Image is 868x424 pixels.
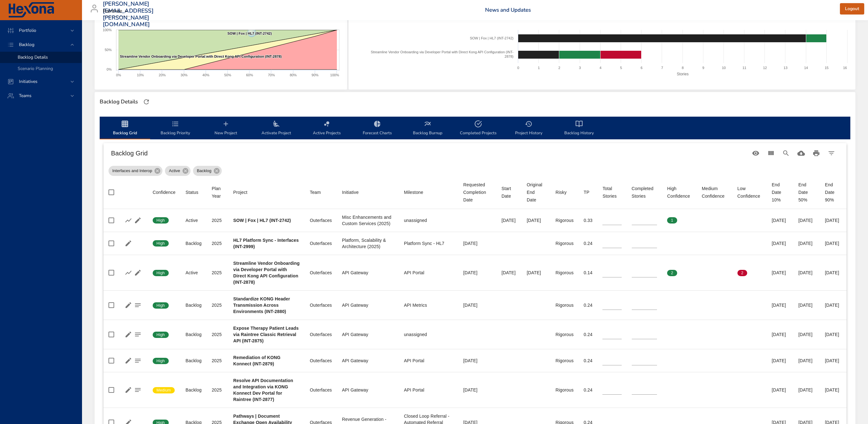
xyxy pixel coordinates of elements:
b: Streamline Vendor Onboarding via Developer Portal with Direct Kong API Configuration (INT-2878) [233,261,300,285]
span: High [153,270,169,276]
div: Milestone [404,189,423,196]
text: 5 [620,66,622,70]
button: Download CSV [794,146,809,161]
div: 2025 [212,357,223,364]
text: 40% [202,73,209,77]
div: Sort [584,189,589,196]
div: Rigorous [555,240,573,247]
button: Edit Project Details [124,300,133,310]
span: Risky [555,189,573,196]
div: Sort [737,185,762,200]
text: 0 [517,66,519,70]
div: Outerfaces [310,270,332,276]
div: Medium Confidence [702,185,727,200]
span: 0 [702,270,712,276]
span: Medium [153,387,175,393]
text: 3 [579,66,581,70]
div: Sort [602,185,621,200]
div: Project [233,189,248,196]
div: Sort [342,189,359,196]
span: Backlog Grid [103,120,146,137]
div: [DATE] [463,302,491,308]
span: High [153,332,169,338]
b: Standardize KONG Header Transmission Across Environments (INT-2880) [233,296,290,314]
span: Backlog Priority [154,120,197,137]
div: backlog-tab [100,117,850,139]
span: Project [233,189,300,196]
text: Stories [677,72,689,76]
div: API Portal [404,270,453,276]
div: [DATE] [772,270,788,276]
div: TP [584,189,589,196]
div: [DATE] [772,217,788,224]
text: SOW | Fox | HL7 (INT-2742) [227,32,272,35]
text: 70% [268,73,275,77]
div: Sort [501,185,517,200]
button: Show Burnup [124,216,133,225]
div: Sort [463,181,491,204]
b: SOW | Fox | HL7 (INT-2742) [233,218,291,223]
div: Rigorous [555,387,573,393]
button: Edit Project Details [133,268,143,277]
div: Backlog [185,302,202,308]
span: New Project [204,120,247,137]
div: Outerfaces [310,387,332,393]
div: Sort [153,189,175,196]
div: 0.24 [584,331,593,338]
div: Active [185,217,202,224]
span: 1 [667,218,677,223]
button: Standard Views [748,146,763,161]
div: Outerfaces [310,240,332,247]
span: Backlog History [558,120,601,137]
div: Initiative [342,189,359,196]
text: 10 [722,66,726,70]
div: Backlog [193,166,222,176]
button: Refresh Page [142,97,151,107]
span: Interfaces and Interop [108,168,156,174]
text: 2 [558,66,560,70]
text: 60% [246,73,253,77]
div: API Gateway [342,270,394,276]
div: Original End Date [527,181,545,204]
span: Plan Year [212,185,223,200]
span: Portfolio [14,27,41,33]
div: Sort [310,189,321,196]
text: SOW | Fox | HL7 (INT-2742) [470,36,513,40]
b: Expose Therapy Patient Leads via Raintree Classic Retrieval API (INT-2875) [233,326,299,343]
span: Status [185,189,202,196]
div: Rigorous [555,331,573,338]
div: 0.24 [584,387,593,393]
span: TP [584,189,593,196]
button: Project Notes [133,300,143,310]
div: [DATE] [825,331,842,338]
text: 11 [742,66,746,70]
div: Outerfaces [310,331,332,338]
span: 0 [737,218,747,223]
button: Show Burnup [124,268,133,277]
text: 1 [538,66,540,70]
div: Sort [527,181,545,204]
div: Risky [555,189,566,196]
div: API Portal [404,357,453,364]
span: Total Stories [602,185,621,200]
div: Outerfaces [310,302,332,308]
span: Initiative [342,189,394,196]
text: 4 [600,66,601,70]
div: [DATE] [463,240,491,247]
button: Edit Project Details [124,239,133,248]
button: Logout [840,3,864,15]
span: High [153,218,169,223]
div: [DATE] [825,217,842,224]
button: Print [809,146,824,161]
div: High Confidence [667,185,692,200]
h3: [PERSON_NAME][EMAIL_ADDRESS][PERSON_NAME][DOMAIN_NAME] [103,1,154,28]
div: 0.24 [584,357,593,364]
b: Remediation of KONG Konnect (INT-2879) [233,355,281,366]
div: Misc Enhancements and Custom Services (2025) [342,214,394,227]
div: Active [185,270,202,276]
div: Backlog Details [98,97,140,107]
div: Active [165,166,190,176]
div: [DATE] [825,387,842,393]
div: Sort [404,189,423,196]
